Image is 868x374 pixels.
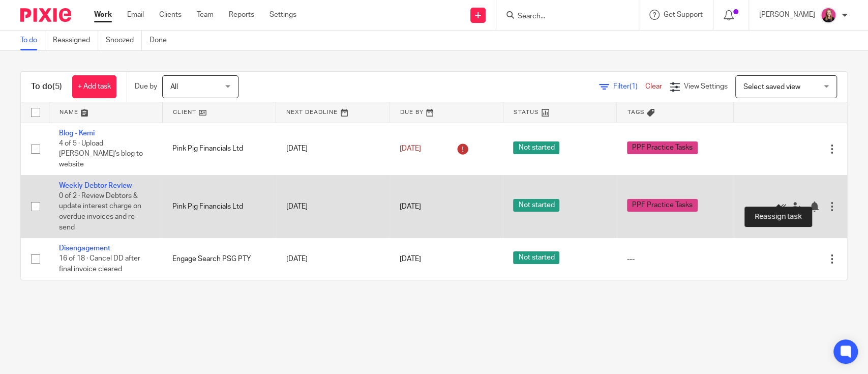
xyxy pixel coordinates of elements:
[820,7,836,23] img: Team%20headshots.png
[31,81,62,92] h1: To do
[270,10,296,20] a: Settings
[276,123,390,175] td: [DATE]
[627,109,644,115] span: Tags
[400,203,421,210] span: [DATE]
[759,10,815,20] p: [PERSON_NAME]
[59,192,141,231] span: 0 of 2 · Review Debtors & update interest charge on overdue invoices and re-send
[517,12,608,21] input: Search
[20,8,71,22] img: Pixie
[684,83,728,90] span: View Settings
[106,31,142,50] a: Snoozed
[513,141,559,154] span: Not started
[776,202,791,212] a: Mark as done
[127,10,144,20] a: Email
[627,141,698,154] span: PPF Practice Tasks
[627,199,698,212] span: PPF Practice Tasks
[162,238,276,280] td: Engage Search PSG PTY
[59,140,143,168] span: 4 of 5 · Upload [PERSON_NAME]'s blog to website
[135,81,157,92] p: Due by
[513,199,559,212] span: Not started
[613,83,645,90] span: Filter
[400,145,421,152] span: [DATE]
[53,31,98,50] a: Reassigned
[197,10,214,20] a: Team
[59,255,140,273] span: 16 of 18 · Cancel DD after final invoice cleared
[630,83,638,90] span: (1)
[59,130,95,137] a: Blog - Kemi
[162,175,276,238] td: Pink Pig Financials Ltd
[645,83,662,90] a: Clear
[170,83,178,91] span: All
[229,10,254,20] a: Reports
[94,10,112,20] a: Work
[20,31,45,50] a: To do
[664,11,703,18] span: Get Support
[159,10,182,20] a: Clients
[162,123,276,175] td: Pink Pig Financials Ltd
[52,82,62,91] span: (5)
[59,245,110,252] a: Disengagement
[627,254,724,264] div: ---
[59,182,132,189] a: Weekly Debtor Review
[149,31,174,50] a: Done
[513,251,559,264] span: Not started
[72,75,116,98] a: + Add task
[400,255,421,263] span: [DATE]
[743,83,800,91] span: Select saved view
[276,175,390,238] td: [DATE]
[276,238,390,280] td: [DATE]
